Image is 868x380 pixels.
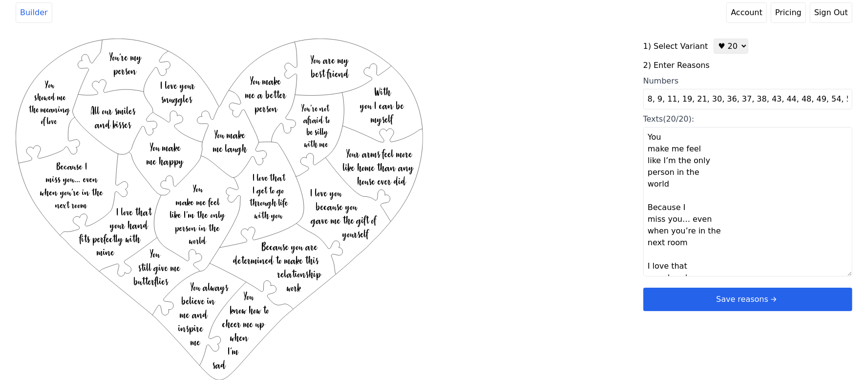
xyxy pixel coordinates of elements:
[810,2,852,23] button: Sign Out
[230,331,249,344] text: when
[254,102,278,115] text: person
[342,227,369,241] text: yourself
[91,104,136,118] text: All our smiles
[116,205,152,219] text: I love that
[245,88,287,102] text: me a better
[150,141,181,154] text: You make
[244,290,254,303] text: You
[316,200,358,213] text: because you
[193,182,203,195] text: You
[180,308,208,321] text: me and
[726,2,767,23] a: Account
[302,103,330,114] text: You’re not
[643,75,852,87] div: Numbers
[222,317,266,331] text: cheer me up
[311,213,377,227] text: gave me the gift of
[304,138,328,150] text: with me
[190,234,207,247] text: world
[46,172,98,186] text: miss you… even
[161,92,192,106] text: snuggles
[251,74,282,88] text: You make
[213,142,248,155] text: me laugh
[360,99,404,112] text: you I can be
[34,91,66,103] text: showed me
[230,303,269,317] text: know how to
[170,208,226,221] text: like I’m the only
[56,160,87,173] text: Because I
[253,171,286,184] text: I love that
[181,294,215,308] text: believe in
[249,197,289,209] text: through life
[643,288,852,311] button: Save reasonsarrow right short
[16,2,52,23] a: Builder
[178,321,204,335] text: inspire
[109,50,142,64] text: You’re my
[79,232,141,246] text: fits perfectly with
[233,253,319,267] text: determined to make this
[261,240,318,253] text: Because you are
[663,114,694,124] span: (20/20):
[110,218,148,232] text: your hand
[95,118,131,131] text: and kisses
[303,114,330,126] text: afraid to
[306,126,328,138] text: be silly
[147,154,184,168] text: me happy
[371,112,394,126] text: myself
[311,67,349,81] text: best friend
[113,64,137,78] text: person
[97,245,115,259] text: mine
[277,267,322,281] text: relationship
[768,294,779,305] svg: arrow right short
[228,344,239,358] text: I’m
[346,147,413,161] text: Your arms feel more
[343,161,415,174] text: like home than any
[133,275,169,289] text: butterflies
[375,85,392,99] text: With
[191,280,229,294] text: You always
[643,89,852,109] input: Numbers
[28,103,70,115] text: the meaning
[643,41,708,52] label: 1) Select Variant
[253,184,284,196] text: I get to go
[191,335,201,349] text: me
[213,358,227,372] text: sad
[138,261,181,275] text: still give me
[175,221,220,234] text: person in the
[643,60,852,71] label: 2) Enter Reasons
[176,195,220,209] text: make me feel
[643,113,852,125] div: Texts
[310,186,342,200] text: I love you
[254,209,283,221] text: with you
[55,198,87,211] text: next room
[287,281,301,295] text: work
[214,128,246,142] text: You make
[40,186,104,199] text: when you’re in the
[42,115,58,127] text: of love
[160,79,195,92] text: I love your
[357,174,406,188] text: house ever did
[150,248,161,261] text: You
[45,79,55,91] text: You
[643,127,852,276] textarea: Texts(20/20):
[771,2,806,23] a: Pricing
[311,53,349,67] text: You are my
